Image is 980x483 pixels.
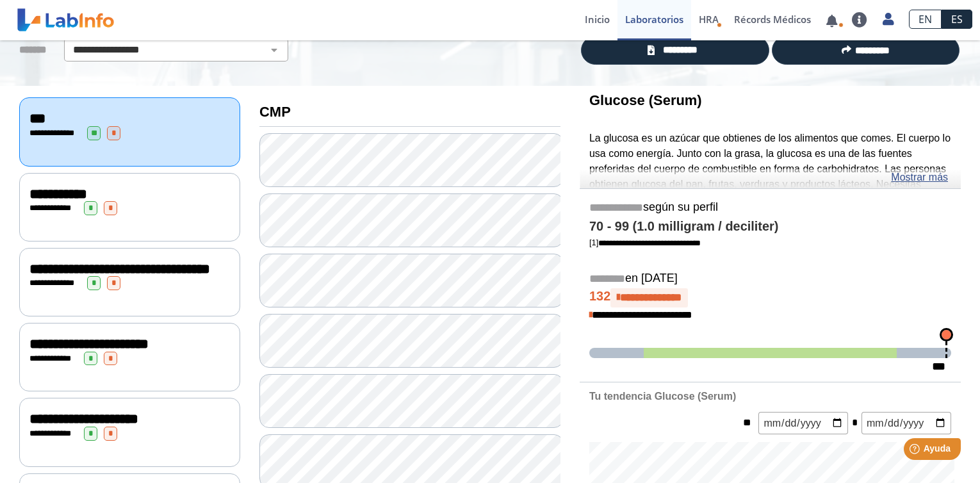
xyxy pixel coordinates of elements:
h5: en [DATE] [589,272,951,286]
h4: 70 - 99 (1.0 milligram / deciliter) [589,219,951,234]
a: Mostrar más [891,170,948,185]
h5: según su perfil [589,201,951,215]
a: EN [909,10,942,29]
b: CMP [259,104,291,120]
iframe: Help widget launcher [866,433,966,469]
b: Glucose (Serum) [589,92,702,108]
p: La glucosa es un azúcar que obtienes de los alimentos que comes. El cuerpo lo usa como energía. J... [589,131,951,238]
h4: 132 [589,288,951,307]
b: Tu tendencia Glucose (Serum) [589,391,736,402]
input: mm/dd/yyyy [862,412,951,434]
input: mm/dd/yyyy [758,412,848,434]
a: ES [942,10,972,29]
span: HRA [699,13,719,26]
a: [1] [589,238,701,247]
